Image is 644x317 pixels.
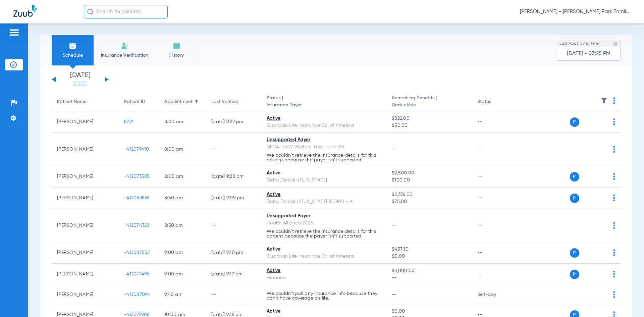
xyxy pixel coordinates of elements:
[206,242,261,264] td: [DATE] 9:10 PM
[60,80,100,87] a: [DATE]
[570,270,579,279] span: P
[472,209,517,242] td: --
[392,246,466,253] span: $457.10
[69,42,77,50] img: Schedule
[613,195,615,201] img: group-dot-blue.svg
[52,188,119,209] td: [PERSON_NAME]
[124,174,150,179] span: -412073585
[52,111,119,133] td: [PERSON_NAME]
[392,253,466,260] span: $0.00
[472,264,517,285] td: --
[57,98,87,105] div: Patient Name
[392,267,466,274] span: $3,000.00
[124,312,150,317] span: -412079206
[206,188,261,209] td: [DATE] 9:09 PM
[159,242,206,264] td: 9:00 AM
[267,246,381,253] div: Active
[392,274,466,281] span: --
[57,98,113,105] div: Patient Name
[267,308,381,315] div: Active
[392,292,397,297] span: --
[392,308,466,315] span: $0.00
[267,213,381,220] div: Unsupported Payer
[267,153,381,162] p: We couldn’t retrieve the insurance details for this patient because the payer isn’t supported.
[124,147,149,152] span: -412079410
[159,133,206,166] td: 8:00 AM
[392,115,466,122] span: $822.00
[99,52,151,59] span: Insurance Verification
[121,42,129,50] img: Manual Insurance Verification
[267,122,381,129] div: Guardian Life Insurance Co. of America
[267,115,381,122] div: Active
[52,242,119,264] td: [PERSON_NAME]
[206,209,261,242] td: --
[567,50,610,57] span: [DATE] - 03:25 PM
[206,133,261,166] td: --
[267,137,381,144] div: Unsupported Payer
[173,42,181,50] img: History
[392,191,466,198] span: $2,376.00
[267,177,381,184] div: Delta Dental of [US_STATE]
[159,285,206,304] td: 9:40 AM
[206,264,261,285] td: [DATE] 9:17 PM
[124,98,154,105] div: Patient ID
[159,264,206,285] td: 9:00 AM
[9,29,19,37] img: hamburger-icon
[392,198,466,205] span: $75.00
[57,52,89,59] span: Schedule
[392,122,466,129] span: $50.00
[601,97,607,104] img: filter.svg
[613,41,618,46] img: last sync help info
[472,285,517,304] td: Self-pay
[124,250,150,255] span: -412087553
[267,267,381,274] div: Active
[267,291,381,301] p: We couldn’t pull any insurance info because they don’t have coverage on file.
[159,209,206,242] td: 8:50 AM
[472,188,517,209] td: --
[87,9,93,15] img: Search Icon
[211,98,238,105] div: Last Verified
[267,274,381,281] div: Humana
[570,248,579,258] span: P
[206,111,261,133] td: [DATE] 9:22 PM
[159,166,206,188] td: 8:00 AM
[60,72,100,87] li: [DATE]
[13,5,37,17] img: Zuub Logo
[613,249,615,256] img: group-dot-blue.svg
[261,93,386,111] th: Status |
[386,93,472,111] th: Remaining Benefits |
[392,223,397,228] span: --
[392,170,466,177] span: $2,500.00
[267,220,381,227] div: Health Alliance 2025
[161,52,193,59] span: History
[570,117,579,127] span: P
[124,292,150,297] span: -412087094
[206,285,261,304] td: --
[52,285,119,304] td: [PERSON_NAME]
[267,253,381,260] div: Guardian Life Insurance Co. of America
[206,166,261,188] td: [DATE] 9:28 PM
[52,264,119,285] td: [PERSON_NAME]
[84,5,168,18] input: Search for patients
[267,229,381,239] p: We couldn’t retrieve the insurance details for this patient because the payer isn’t supported.
[520,8,631,15] span: [PERSON_NAME] - [PERSON_NAME] Park Family Dentistry
[159,188,206,209] td: 8:50 AM
[267,198,381,205] div: Delta Dental of [US_STATE] (DDPA) - AI
[472,93,517,111] th: Status
[267,144,381,151] div: NECA-IBEW Welfare Trust Fund-25
[613,271,615,277] img: group-dot-blue.svg
[124,223,150,228] span: -412074328
[52,166,119,188] td: [PERSON_NAME]
[164,98,193,105] div: Appointment
[52,209,119,242] td: [PERSON_NAME]
[267,170,381,177] div: Active
[559,40,600,47] span: Last Appt. Sync Time:
[124,196,150,200] span: -412083868
[472,242,517,264] td: --
[267,191,381,198] div: Active
[613,118,615,125] img: group-dot-blue.svg
[124,119,133,124] span: 8721
[52,133,119,166] td: [PERSON_NAME]
[472,166,517,188] td: --
[570,172,579,181] span: P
